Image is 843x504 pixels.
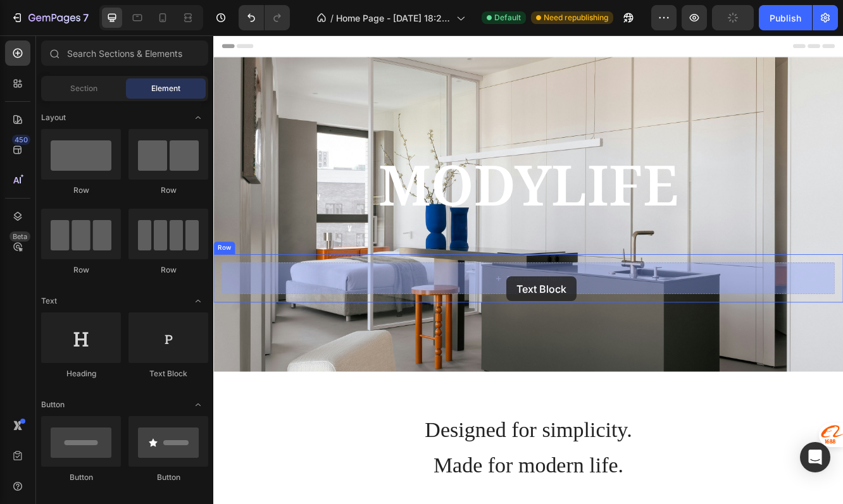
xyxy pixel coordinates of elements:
[213,35,843,504] iframe: Design area
[188,108,208,128] span: Toggle open
[41,185,121,196] div: Row
[12,135,30,145] div: 450
[330,11,334,25] span: /
[336,11,451,25] span: Home Page - [DATE] 18:24:15
[128,185,208,196] div: Row
[800,442,830,472] div: Open Intercom Messenger
[188,395,208,415] span: Toggle open
[41,295,57,307] span: Text
[70,83,97,94] span: Section
[151,83,180,94] span: Element
[5,5,94,30] button: 7
[188,291,208,311] span: Toggle open
[759,5,812,30] button: Publish
[83,10,89,25] p: 7
[41,399,65,410] span: Button
[128,472,208,483] div: Button
[9,231,30,242] div: Beta
[544,12,608,23] span: Need republishing
[41,112,66,123] span: Layout
[770,11,801,25] div: Publish
[41,368,121,379] div: Heading
[41,264,121,276] div: Row
[239,5,290,30] div: Undo/Redo
[128,264,208,276] div: Row
[494,12,521,23] span: Default
[41,472,121,483] div: Button
[41,40,208,66] input: Search Sections & Elements
[128,368,208,379] div: Text Block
